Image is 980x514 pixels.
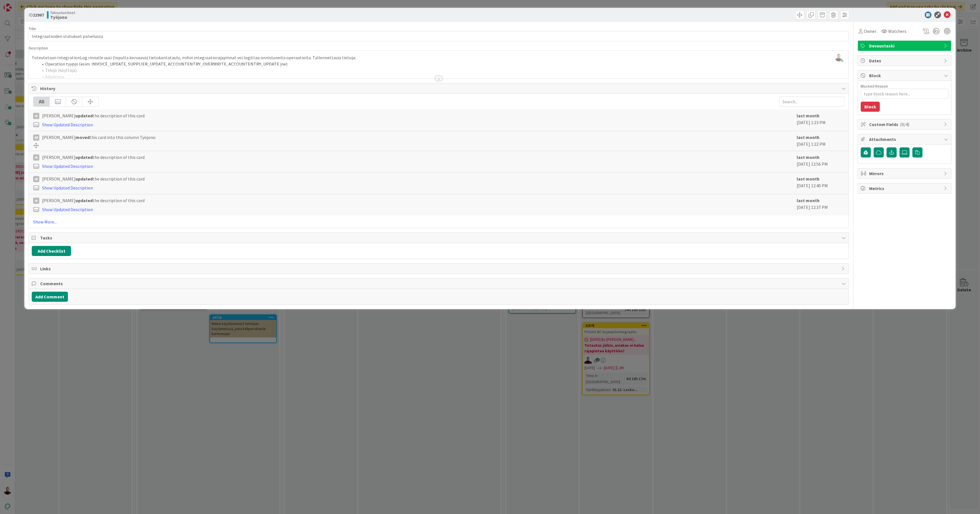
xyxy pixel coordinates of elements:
div: JK [33,113,39,119]
span: Tasks [40,234,838,241]
span: Custom Fields [869,121,941,128]
button: Block [861,102,880,112]
span: [PERSON_NAME] the description of this card [42,154,145,161]
span: Mirrors [869,170,941,177]
div: All [33,97,50,106]
div: [DATE] 12:37 PM [797,197,844,213]
button: Add Checklist [32,246,71,256]
span: Dates [869,57,941,64]
b: last month [797,134,819,140]
a: Show Updated Description [42,185,93,191]
div: AR [33,134,39,141]
div: JK [33,198,39,204]
span: [PERSON_NAME] the description of this card [42,175,145,182]
b: last month [797,176,819,182]
span: Description [29,45,48,51]
span: Taloustuotteet [50,10,75,15]
b: updated [76,198,93,203]
span: Links [40,265,838,272]
div: JK [33,154,39,161]
span: ID [29,12,44,18]
b: moved [76,134,90,140]
input: Search... [779,97,844,107]
b: Työjono [50,15,75,19]
span: [PERSON_NAME] the description of this card [42,112,145,119]
input: type card name here... [29,31,849,41]
b: last month [797,154,819,160]
li: Operation tyyppi (esim. INVOICE_UPDATE, SUPPLIER_UPDATE, ACCOUNTENTRY_OVERWRITE, ACCOUNTENTRY_UPD... [38,61,846,67]
span: Owner [864,28,876,35]
b: 22967 [33,12,44,18]
span: [PERSON_NAME] this card into this column Työjono [42,134,156,141]
div: [DATE] 12:56 PM [797,154,844,170]
span: Comments [40,280,838,287]
span: Attachments [869,136,941,143]
label: Blocked Reason [861,84,888,89]
span: ( 0/4 ) [900,122,909,127]
b: last month [797,198,819,203]
div: [DATE] 12:40 PM [797,175,844,191]
a: Show More... [33,218,844,225]
img: GyOPHTWdLeFzhezoR5WqbUuXKKP5xpSS.jpg [835,54,843,61]
b: last month [797,113,819,118]
span: Devaustaski [869,42,941,49]
div: JK [33,176,39,182]
a: Show Updated Description [42,122,93,127]
b: updated [76,176,93,182]
b: updated [76,113,93,118]
span: History [40,85,838,92]
a: Show Updated Description [42,163,93,169]
span: Metrics [869,185,941,192]
button: Add Comment [32,292,68,302]
p: Toteutetaan IntegrationLog rinnalle uusi (lopulta korvaava) tietokantataulu, mihin integraatioraj... [32,54,846,61]
a: Show Updated Description [42,207,93,212]
span: Block [869,72,941,79]
b: updated [76,154,93,160]
div: [DATE] 1:22 PM [797,134,844,148]
span: [PERSON_NAME] the description of this card [42,197,145,204]
div: [DATE] 1:23 PM [797,112,844,128]
label: Title [29,26,36,31]
span: Watchers [888,28,906,35]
